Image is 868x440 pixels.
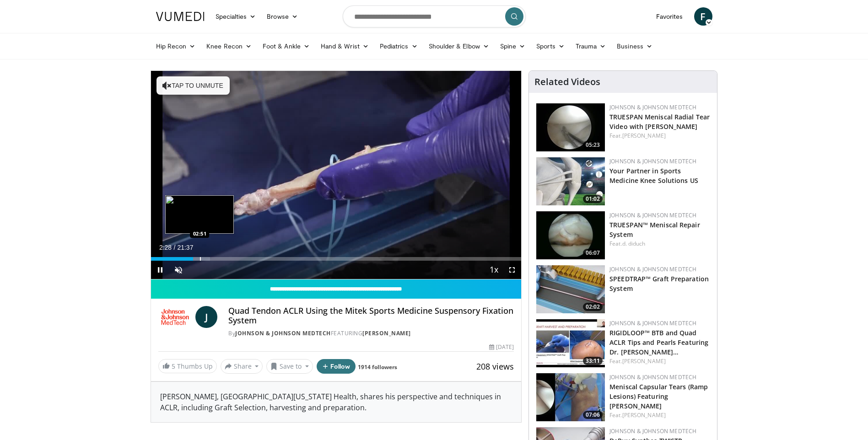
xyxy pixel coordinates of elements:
[536,373,605,421] a: 07:06
[536,103,605,151] a: 05:23
[609,427,696,435] a: Johnson & Johnson MedTech
[622,132,666,140] a: [PERSON_NAME]
[261,7,303,26] a: Browse
[343,5,526,27] input: Search topics, interventions
[151,71,522,279] video-js: Video Player
[536,319,605,367] a: 33:11
[609,265,696,273] a: Johnson & Johnson MedTech
[165,195,234,234] img: image.jpeg
[266,359,313,374] button: Save to
[536,373,605,421] img: 0c02c3d5-dde0-442f-bbc0-cf861f5c30d7.150x105_q85_crop-smart_upscale.jpg
[609,319,696,327] a: Johnson & Johnson MedTech
[156,76,230,95] button: Tap to unmute
[158,306,192,328] img: Johnson & Johnson MedTech
[609,113,710,131] a: TRUESPAN Meniscal Radial Tear Video with [PERSON_NAME]
[609,132,710,140] div: Feat.
[583,357,603,365] span: 33:11
[358,363,397,371] a: 1914 followers
[609,373,696,381] a: Johnson & Johnson MedTech
[609,240,710,248] div: Feat.
[195,306,217,328] a: J
[536,265,605,313] a: 02:02
[609,166,698,185] a: Your Partner in Sports Medicine Knee Solutions US
[583,195,603,203] span: 01:02
[158,359,217,373] a: 5 Thumbs Up
[151,382,522,422] div: [PERSON_NAME], [GEOGRAPHIC_DATA][US_STATE] Health, shares his perspective and techniques in ACLR,...
[221,359,263,374] button: Share
[423,37,495,55] a: Shoulder & Elbow
[609,328,708,356] a: RIGIDLOOP™ BTB and Quad ACLR Tips and Pearls Featuring Dr. [PERSON_NAME]…
[169,261,188,279] button: Unmute
[609,274,709,293] a: SPEEDTRAP™ Graft Preparation System
[622,411,666,419] a: [PERSON_NAME]
[536,211,605,259] a: 06:07
[151,261,169,279] button: Pause
[611,37,658,55] a: Business
[583,141,603,149] span: 05:23
[536,157,605,205] a: 01:02
[228,306,514,326] h4: Quad Tendon ACLR Using the Mitek Sports Medicine Suspensory Fixation System
[159,244,172,251] span: 2:28
[531,37,570,55] a: Sports
[609,382,708,410] a: Meniscal Capsular Tears (Ramp Lesions) Featuring [PERSON_NAME]
[315,37,374,55] a: Hand & Wrist
[622,357,666,365] a: [PERSON_NAME]
[228,329,514,338] div: By FEATURING
[534,76,600,87] h4: Related Videos
[177,244,193,251] span: 21:37
[536,157,605,205] img: 0543fda4-7acd-4b5c-b055-3730b7e439d4.150x105_q85_crop-smart_upscale.jpg
[609,411,710,419] div: Feat.
[151,257,522,261] div: Progress Bar
[235,329,331,337] a: Johnson & Johnson MedTech
[536,265,605,313] img: a46a2fe1-2704-4a9e-acc3-1c278068f6c4.150x105_q85_crop-smart_upscale.jpg
[694,7,712,26] a: F
[570,37,612,55] a: Trauma
[210,7,262,26] a: Specialties
[257,37,315,55] a: Foot & Ankle
[489,343,514,351] div: [DATE]
[476,361,514,372] span: 208 views
[536,211,605,259] img: e42d750b-549a-4175-9691-fdba1d7a6a0f.150x105_q85_crop-smart_upscale.jpg
[583,303,603,311] span: 02:02
[174,244,176,251] span: /
[583,411,603,419] span: 07:06
[609,157,696,165] a: Johnson & Johnson MedTech
[609,211,696,219] a: Johnson & Johnson MedTech
[651,7,689,26] a: Favorites
[317,359,356,374] button: Follow
[609,103,696,111] a: Johnson & Johnson MedTech
[172,362,175,370] span: 5
[609,357,710,365] div: Feat.
[156,12,205,21] img: VuMedi Logo
[362,329,411,337] a: [PERSON_NAME]
[495,37,531,55] a: Spine
[609,220,700,239] a: TRUESPAN™ Meniscal Repair System
[536,319,605,367] img: 4bc3a03c-f47c-4100-84fa-650097507746.150x105_q85_crop-smart_upscale.jpg
[151,37,201,55] a: Hip Recon
[503,261,521,279] button: Fullscreen
[583,249,603,257] span: 06:07
[201,37,257,55] a: Knee Recon
[485,261,503,279] button: Playback Rate
[374,37,423,55] a: Pediatrics
[622,240,646,247] a: d. diduch
[536,103,605,151] img: a9cbc79c-1ae4-425c-82e8-d1f73baa128b.150x105_q85_crop-smart_upscale.jpg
